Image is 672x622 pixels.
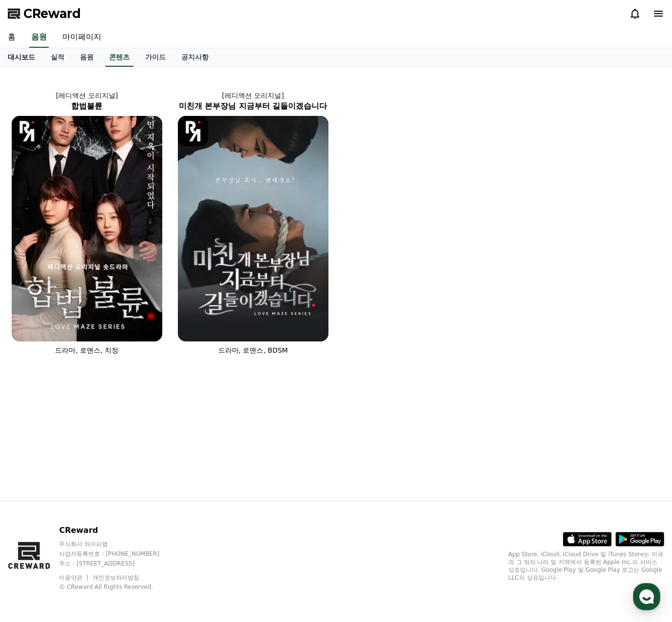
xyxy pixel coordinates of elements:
p: 사업자등록번호 : [PHONE_NUMBER] [59,550,178,558]
span: 설정 [151,323,162,331]
img: [object Object] Logo [178,116,208,146]
a: 실적 [43,48,72,67]
p: [레디액션 오리지널] [4,91,170,100]
img: [object Object] Logo [12,116,42,146]
a: 음원 [29,27,49,48]
span: 홈 [31,323,37,331]
a: CReward [8,6,81,21]
a: 대화 [64,309,126,333]
a: 콘텐츠 [105,48,134,67]
p: CReward [59,525,178,536]
a: 이용약관 [59,574,90,581]
a: 설정 [126,309,187,333]
a: 공지사항 [173,48,216,67]
h2: 미친개 본부장님 지금부터 길들이겠습니다 [170,100,336,112]
span: 드라마, 로맨스, BDSM [218,346,288,354]
a: 개인정보처리방침 [93,574,139,581]
p: 주식회사 와이피랩 [59,540,178,548]
a: 가이드 [137,48,173,67]
p: © CReward All Rights Reserved. [59,583,178,591]
img: 합법불륜 [12,116,162,341]
a: [레디액션 오리지널] 합법불륜 합법불륜 [object Object] Logo 드라마, 로맨스, 치정 [4,83,170,363]
a: [레디액션 오리지널] 미친개 본부장님 지금부터 길들이겠습니다 미친개 본부장님 지금부터 길들이겠습니다 [object Object] Logo 드라마, 로맨스, BDSM [170,83,336,363]
p: App Store, iCloud, iCloud Drive 및 iTunes Store는 미국과 그 밖의 나라 및 지역에서 등록된 Apple Inc.의 서비스 상표입니다. Goo... [508,550,664,582]
a: 음원 [72,48,101,67]
span: CReward [23,6,81,21]
a: 마이페이지 [55,27,109,48]
p: [레디액션 오리지널] [170,91,336,100]
a: 홈 [3,309,64,333]
h2: 합법불륜 [4,100,170,112]
span: 드라마, 로맨스, 치정 [55,346,118,354]
span: 대화 [89,324,101,332]
img: 미친개 본부장님 지금부터 길들이겠습니다 [178,116,328,341]
p: 주소 : [STREET_ADDRESS] [59,560,178,567]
